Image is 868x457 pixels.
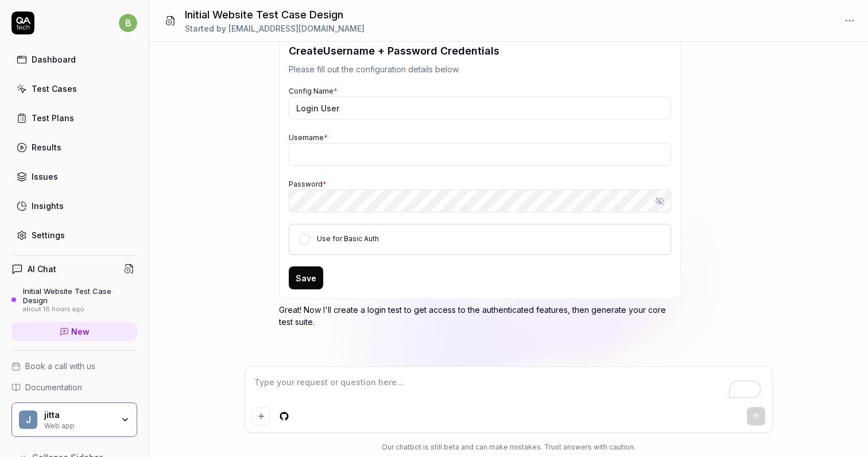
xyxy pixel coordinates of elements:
p: Great! Now I'll create a login test to get access to the authenticated features, then generate yo... [279,304,681,328]
a: Results [11,136,137,158]
h1: Initial Website Test Case Design [185,7,365,22]
a: Insights [11,195,137,217]
button: jjittaWeb app [11,402,137,437]
div: Results [32,141,61,153]
span: Book a call with us [25,360,95,372]
input: My Config [289,96,671,119]
div: Issues [32,171,58,183]
a: Test Cases [11,78,137,100]
a: Documentation [11,381,137,393]
span: Documentation [25,381,82,393]
h3: Create Username + Password Credentials [289,43,671,59]
a: Dashboard [11,48,137,71]
div: Started by [185,22,365,34]
a: Book a call with us [11,360,137,372]
span: New [71,326,90,338]
a: Settings [11,224,137,246]
span: b [119,14,137,32]
textarea: To enrich screen reader interactions, please activate Accessibility in Grammarly extension settings [252,374,765,402]
label: Username [289,133,328,142]
a: Initial Website Test Case Designabout 16 hours ago [11,286,137,313]
button: Save [289,266,323,289]
div: Test Plans [32,112,74,124]
button: b [119,11,137,34]
a: Test Plans [11,107,137,129]
label: Config Name [289,87,338,95]
span: [EMAIL_ADDRESS][DOMAIN_NAME] [228,24,365,33]
div: Settings [32,229,65,241]
p: Please fill out the configuration details below. [289,63,671,75]
span: j [19,410,37,429]
div: Initial Website Test Case Design [23,286,137,305]
div: Dashboard [32,53,76,65]
a: New [11,322,137,341]
label: Use for Basic Auth [317,234,379,243]
h4: AI Chat [28,263,56,275]
div: Our chatbot is still beta and can make mistakes. Trust answers with caution. [245,442,773,452]
div: Insights [32,200,64,212]
div: jitta [44,410,113,420]
button: Add attachment [252,407,270,425]
div: Test Cases [32,83,77,95]
a: Issues [11,165,137,188]
div: Web app [44,420,113,429]
div: about 16 hours ago [23,305,137,313]
label: Password [289,180,327,188]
